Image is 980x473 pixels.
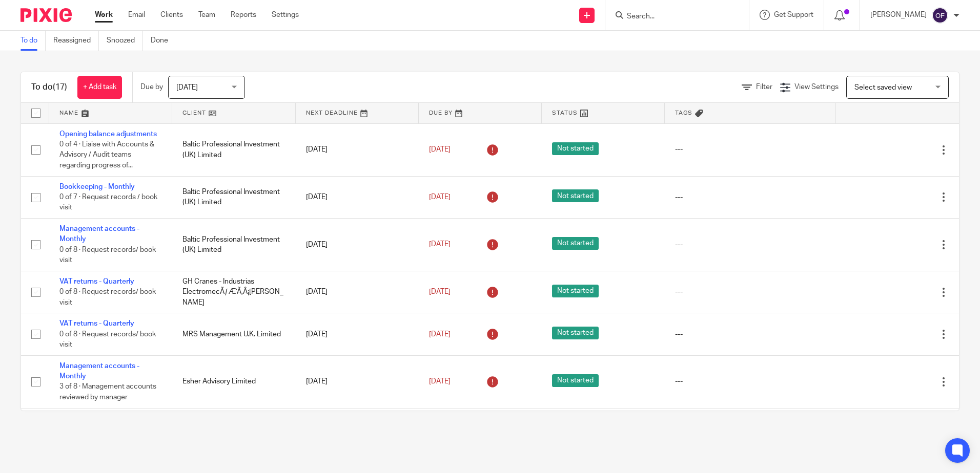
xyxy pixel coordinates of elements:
span: [DATE] [429,241,451,248]
p: Due by [140,82,163,92]
td: MRS Management U.K. Limited [172,313,295,355]
span: 0 of 8 · Request records/ book visit [59,331,156,349]
td: [DATE] [296,219,419,271]
span: [DATE] [429,331,451,338]
a: Team [198,10,215,20]
span: [DATE] [176,84,198,91]
td: [DATE] [296,123,419,176]
a: Snoozed [107,31,143,51]
span: Not started [552,189,599,202]
a: Email [128,10,145,20]
td: [DATE] [296,355,419,408]
td: [DATE] [296,176,419,218]
span: Not started [552,285,599,297]
span: [DATE] [429,288,451,295]
span: 0 of 8 · Request records/ book visit [59,246,156,264]
td: Baltic Professional Investment (UK) Limited [172,219,295,271]
span: 0 of 4 · Liaise with Accounts & Advisory / Audit teams regarding progress of... [59,141,154,169]
div: --- [675,240,825,250]
span: 3 of 8 · Management accounts reviewed by manager [59,383,156,401]
a: Reports [231,10,256,20]
a: Done [151,31,176,51]
td: [DATE] [296,313,419,355]
h1: To do [31,82,67,93]
div: --- [675,329,825,339]
span: Select saved view [854,84,912,91]
td: Baltic Professional Investment (UK) Limited [172,123,295,176]
div: --- [675,192,825,202]
td: GH Cranes - Industrias ElectromecÃƒÆ’Ã‚Â¡[PERSON_NAME] [172,271,295,313]
span: 0 of 8 · Request records/ book visit [59,288,156,306]
a: Settings [272,10,299,20]
a: Opening balance adjustments [59,131,157,138]
a: + Add task [77,76,122,99]
div: --- [675,144,825,155]
span: Not started [552,374,599,387]
td: Baltic Professional Investment (UK) Limited [172,176,295,218]
a: Management accounts - Monthly [59,225,139,243]
input: Search [626,12,718,21]
span: Not started [552,237,599,250]
td: [DATE] [296,408,419,450]
p: [PERSON_NAME] [870,10,927,20]
td: [DATE] [296,271,419,313]
a: Bookkeeping - Monthly [59,183,135,190]
a: To do [21,31,46,51]
span: View Settings [794,83,839,91]
a: Work [95,10,113,20]
span: [DATE] [429,146,451,153]
img: Pixie [21,8,72,22]
td: Esher Advisory Limited [172,408,295,450]
td: Esher Advisory Limited [172,355,295,408]
span: Tags [675,110,692,116]
span: (17) [53,83,67,91]
span: 0 of 7 · Request records / book visit [59,193,157,211]
a: VAT returns - Quarterly [59,320,134,327]
a: Reassigned [53,31,99,51]
span: Not started [552,327,599,339]
div: --- [675,287,825,297]
span: [DATE] [429,193,451,201]
a: VAT returns - Quarterly [59,278,134,285]
span: Not started [552,142,599,155]
img: svg%3E [932,7,948,24]
div: --- [675,376,825,386]
span: Filter [756,83,772,91]
a: Clients [160,10,183,20]
span: [DATE] [429,378,451,385]
a: Management accounts - Monthly [59,362,139,380]
span: Get Support [774,11,813,18]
